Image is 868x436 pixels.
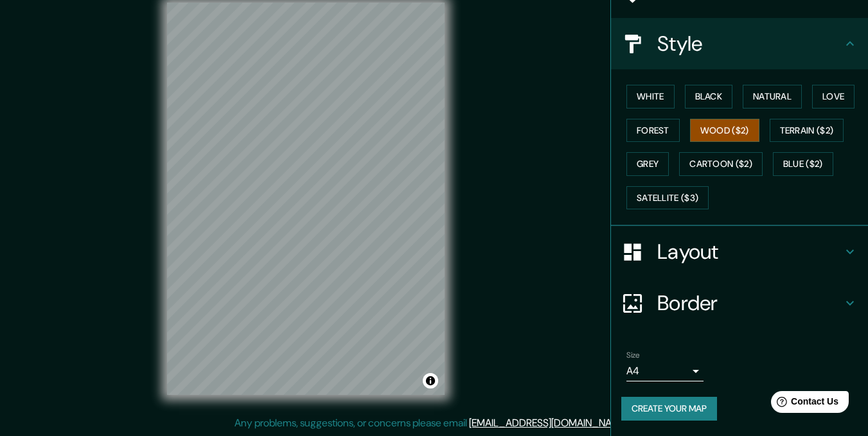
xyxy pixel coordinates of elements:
button: Satellite ($3) [626,186,709,210]
iframe: Help widget launcher [754,386,854,422]
a: [EMAIL_ADDRESS][DOMAIN_NAME] [469,416,628,430]
button: Blue ($2) [773,152,833,176]
canvas: Map [167,3,445,395]
button: Black [685,85,733,109]
button: White [626,85,675,109]
div: Layout [611,226,868,277]
button: Terrain ($2) [770,119,844,143]
p: Any problems, suggestions, or concerns please email . [235,415,630,431]
h4: Style [657,31,842,57]
div: A4 [626,361,704,381]
button: Forest [626,119,680,143]
button: Grey [626,152,669,176]
h4: Layout [657,239,842,265]
button: Natural [743,85,802,109]
label: Size [626,350,640,361]
button: Toggle attribution [423,373,438,388]
button: Wood ($2) [690,119,759,143]
button: Cartoon ($2) [679,152,763,176]
button: Love [812,85,855,109]
div: Style [611,18,868,69]
button: Create your map [621,397,717,421]
h4: Border [657,290,842,316]
div: Border [611,277,868,329]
